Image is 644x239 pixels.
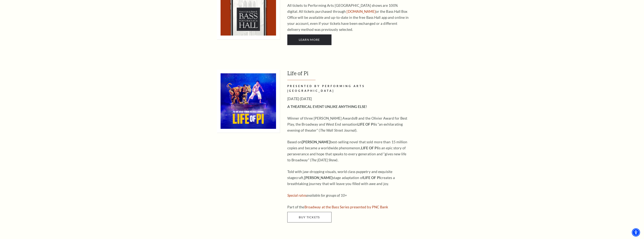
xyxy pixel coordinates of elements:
[311,158,337,162] em: The [DATE] Show
[304,205,388,209] a: Broadway at the Bass Series presented by PNC Bank
[287,193,306,197] a: Special rates
[347,9,375,14] a: [DOMAIN_NAME]
[357,122,375,126] strong: LIFE OF PI
[287,84,410,93] h2: PRESENTED BY PERFORMING ARTS [GEOGRAPHIC_DATA]
[287,212,331,222] a: Buy Tickets
[287,204,410,210] p: Part of the
[217,70,280,133] img: Life of Pi
[304,175,332,180] strong: [PERSON_NAME]
[287,34,331,45] a: Learn More PRESENTED BY PERFORMING ARTS FORT WORTH
[287,2,410,33] p: All tickets to Performing Arts [GEOGRAPHIC_DATA] shows are 100% digital. All tickets purchased th...
[287,70,439,80] h3: Life of Pi
[632,228,640,237] div: Accessibility Menu
[299,215,320,219] span: Buy Tickets
[361,146,378,150] strong: LIFE OF PI
[299,38,320,41] span: Learn More
[287,96,410,102] h3: [DATE]-[DATE]
[287,193,347,197] em: available for groups of 10+
[302,140,330,144] strong: [PERSON_NAME]
[287,115,410,133] p: Winner of three [PERSON_NAME] Awards® and the Olivier Award for Best Play, the Broadway and West ...
[320,128,355,132] em: The Wall Street Journal
[287,139,410,163] p: Based on best-selling novel that sold more than 15 million copies and became a worldwide phenomen...
[287,104,367,109] strong: A THEATRICAL EVENT UNLIKE ANYTHING ELSE!
[287,169,410,187] p: Told with jaw-dropping visuals, world class puppetry and exquisite stagecraft, stage adaptation o...
[363,175,380,180] strong: LIFE OF PI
